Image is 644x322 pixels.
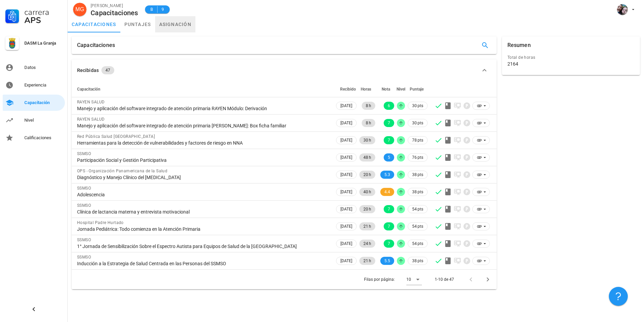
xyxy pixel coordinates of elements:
div: Jornada Pediátrica: Todo comienza en la Atención Primaria [77,226,329,232]
th: Capacitación [72,81,335,97]
a: asignación [155,16,196,32]
span: [DATE] [340,257,352,265]
th: Horas [358,81,377,97]
span: 7 [388,205,390,213]
span: 54 pts [412,240,423,247]
span: RAYEN SALUD [77,117,104,122]
div: Datos [24,65,62,70]
div: DASM La Granja [24,41,62,46]
span: 30 pts [412,120,423,126]
span: 7 [388,136,390,144]
button: Página siguiente [482,273,494,286]
span: 76 pts [412,154,423,161]
span: 6 [388,102,390,110]
span: 4.4 [384,188,390,196]
span: [DATE] [340,119,352,127]
span: 8 h [366,119,371,127]
span: 5 [388,153,390,162]
span: 38 pts [412,171,423,178]
div: Capacitaciones [91,9,138,17]
th: Nota [377,81,396,97]
span: 54 pts [412,223,423,230]
div: 10Filas por página: [406,274,422,285]
span: Recibido [340,87,356,92]
div: Nivel [24,118,62,123]
div: Inducción a la Estrategia de Salud Centrada en las Personas del SSMSO [77,261,329,267]
span: 48 h [363,153,371,162]
span: SSMSO [77,186,91,191]
span: 20 h [363,205,371,213]
span: 7 [388,222,390,230]
span: 38 pts [412,189,423,195]
span: [DATE] [340,171,352,178]
span: OPS - Organización Panamericana de la Salud [77,169,167,173]
span: 5.5 [384,257,390,265]
span: 54 pts [412,206,423,213]
div: 1° Jornada de Sensibilización Sobre el Espectro Autista para Equipos de Salud de la [GEOGRAPHIC_D... [77,243,329,249]
span: SSMSO [77,151,91,156]
div: Diagnóstico y Manejo Clínico del [MEDICAL_DATA] [77,174,329,180]
span: SSMSO [77,255,91,259]
span: 21 h [363,222,371,230]
span: 38 pts [412,257,423,264]
div: Adolescencia [77,192,329,198]
span: 47 [105,66,110,74]
div: Experiencia [24,82,62,88]
span: 21 h [363,257,371,265]
span: [DATE] [340,137,352,144]
span: Puntaje [410,87,424,92]
span: 40 h [363,188,371,196]
a: Experiencia [3,77,65,93]
th: Nivel [396,81,406,97]
span: SSMSO [77,238,91,242]
span: Horas [361,87,371,92]
span: Red Pública Salud [GEOGRAPHIC_DATA] [77,134,155,139]
span: 24 h [363,240,371,248]
div: Calificaciones [24,135,62,141]
span: Nota [382,87,390,92]
button: Recibidas 47 [72,59,497,81]
div: 1-10 de 47 [435,276,454,282]
div: Recibidas [77,67,99,74]
span: [DATE] [340,223,352,230]
div: avatar [617,4,628,15]
div: Herramientas para la detección de vulnerabilidades y factores de riesgo en NNA [77,140,329,146]
a: puntajes [120,16,155,32]
div: Capacitaciones [77,36,115,54]
div: Manejo y aplicación del software integrado de atención primaria RAYEN Módulo: Derivación [77,105,329,112]
a: Datos [3,59,65,76]
div: [PERSON_NAME] [91,2,138,9]
div: avatar [73,3,87,16]
div: Participación Social y Gestión Participativa [77,157,329,163]
span: [DATE] [340,154,352,161]
span: 78 pts [412,137,423,144]
span: Nivel [397,87,405,92]
div: Carrera [24,8,62,16]
span: 7 [388,240,390,248]
a: capacitaciones [68,16,120,32]
span: 9 [160,6,166,13]
span: MG [75,3,84,16]
span: [DATE] [340,188,352,196]
span: 7 [388,119,390,127]
span: [DATE] [340,205,352,213]
div: APS [24,16,62,24]
span: [DATE] [340,240,352,247]
div: Resumen [507,36,531,54]
a: Nivel [3,112,65,128]
div: Clínica de lactancia materna y entrevista motivacional [77,209,329,215]
div: 2164 [507,61,518,67]
span: [DATE] [340,102,352,109]
span: Capacitación [77,87,100,92]
span: Hospital Padre Hurtado [77,220,124,225]
th: Recibido [335,81,358,97]
span: RAYEN SALUD [77,100,104,104]
th: Puntaje [406,81,429,97]
span: 20 h [363,171,371,179]
span: 30 h [363,136,371,144]
a: Calificaciones [3,130,65,146]
span: B [149,6,154,13]
div: Capacitación [24,100,62,105]
span: 8 h [366,102,371,110]
div: Manejo y aplicación del software integrado de atención primaria [PERSON_NAME]: Box ficha familiar [77,123,329,129]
